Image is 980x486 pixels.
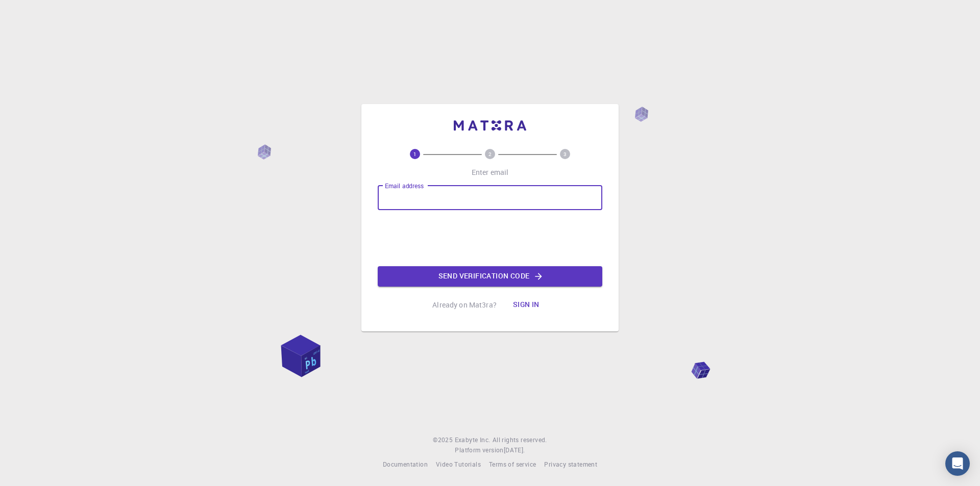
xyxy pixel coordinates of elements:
[413,150,416,158] text: 1
[488,150,492,158] text: 2
[505,295,548,315] button: Sign in
[504,446,525,454] span: [DATE] .
[504,445,525,455] a: [DATE].
[383,460,428,468] span: Documentation
[412,218,568,258] iframe: reCAPTCHA
[436,460,481,468] span: Video Tutorials
[489,459,536,470] a: Terms of service
[544,460,597,468] span: Privacy statement
[455,445,503,455] span: Platform version
[432,300,497,310] p: Already on Mat3ra?
[472,167,509,177] p: Enter email
[489,460,536,468] span: Terms of service
[945,451,970,476] div: Open Intercom Messenger
[455,436,491,444] span: Exabyte Inc.
[493,435,547,445] span: All rights reserved.
[378,266,602,287] button: Send verification code
[383,459,428,470] a: Documentation
[544,459,597,470] a: Privacy statement
[563,150,567,158] text: 3
[436,459,481,470] a: Video Tutorials
[385,182,424,190] label: Email address
[433,435,454,445] span: © 2025
[455,435,491,445] a: Exabyte Inc.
